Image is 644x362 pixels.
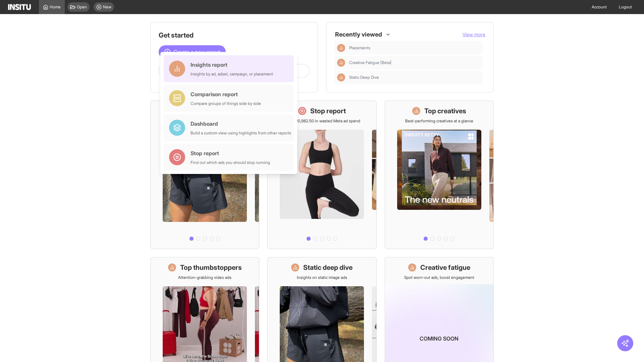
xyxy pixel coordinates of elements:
[180,263,242,272] h1: Top thumbstoppers
[283,118,360,124] p: Save £20,982.50 in wasted Meta ad spend
[8,4,31,10] img: Logo
[191,149,270,157] div: Stop report
[405,118,473,124] p: Best-performing creatives at a glance
[191,90,261,98] div: Comparison report
[337,44,345,52] div: Insights
[191,61,273,69] div: Insights report
[463,31,485,38] button: View more
[103,4,111,10] span: New
[267,101,376,249] a: Stop reportSave £20,982.50 in wasted Meta ad spend
[191,130,291,136] div: Build a custom view using highlights from other reports
[349,75,480,80] span: Static Deep Dive
[463,32,485,37] span: View more
[349,60,391,65] span: Creative Fatigue [Beta]
[191,160,270,165] div: Find out which ads you should stop running
[424,106,466,116] h1: Top creatives
[191,71,273,77] div: Insights by ad, adset, campaign, or placement
[159,31,310,40] h1: Get started
[385,101,494,249] a: Top creativesBest-performing creatives at a glance
[77,4,87,10] span: Open
[349,60,480,65] span: Creative Fatigue [Beta]
[178,275,231,280] p: Attention-grabbing video ads
[159,45,226,59] button: Create a new report
[50,4,61,10] span: Home
[337,73,345,81] div: Insights
[150,101,259,249] a: What's live nowSee all active ads instantly
[349,45,370,51] span: Placements
[297,275,347,280] p: Insights on static image ads
[337,59,345,67] div: Insights
[303,263,353,272] h1: Static deep dive
[173,48,220,56] span: Create a new report
[349,75,379,80] span: Static Deep Dive
[349,45,480,51] span: Placements
[310,106,346,116] h1: Stop report
[191,101,261,106] div: Compare groups of things side by side
[191,120,291,128] div: Dashboard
